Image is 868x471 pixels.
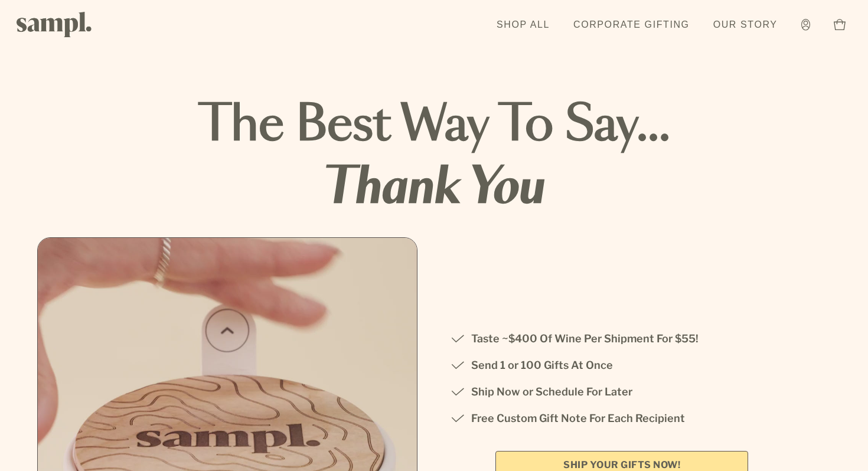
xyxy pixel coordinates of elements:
a: Corporate Gifting [567,12,696,38]
img: Sampl logo [17,12,92,37]
span: ... [637,102,670,149]
li: Ship Now or Schedule For Later [451,383,793,401]
a: Our Story [707,12,784,38]
li: Send 1 or 100 Gifts At Once [451,356,793,374]
strong: The best way to say [198,102,670,149]
li: Taste ~$400 Of Wine Per Shipment For $55! [451,330,793,348]
li: Free Custom Gift Note For Each Recipient [451,410,793,427]
strong: thank you [37,157,831,220]
a: Shop All [491,12,556,38]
